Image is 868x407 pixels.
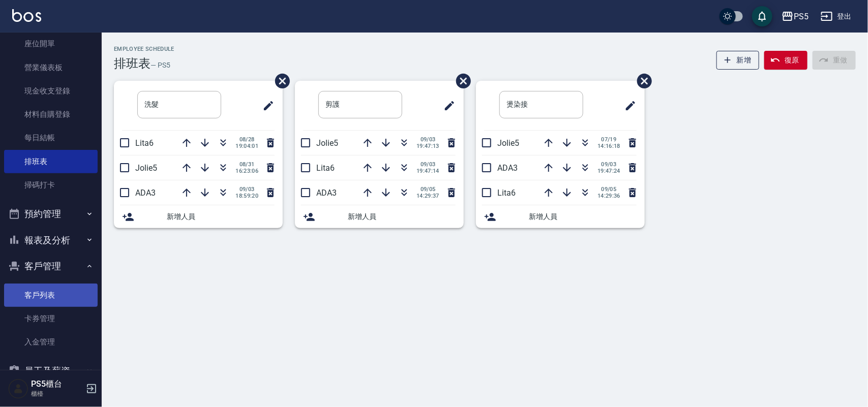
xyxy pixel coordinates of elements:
span: 修改班表的標題 [437,93,456,118]
span: Lita6 [316,163,335,173]
a: 排班表 [4,150,98,173]
span: 新增人員 [348,211,456,222]
span: 修改班表的標題 [618,93,637,118]
span: 14:29:36 [597,193,620,199]
div: 新增人員 [476,205,645,228]
span: ADA3 [135,188,156,198]
h3: 排班表 [114,56,151,71]
span: 刪除班表 [448,66,472,96]
a: 座位開單 [4,32,98,55]
button: 預約管理 [4,201,98,227]
img: Person [8,379,28,399]
span: Jolie5 [316,138,338,148]
a: 營業儀表板 [4,56,98,79]
span: 新增人員 [529,211,637,222]
button: save [752,6,772,26]
button: 客戶管理 [4,253,98,279]
span: 14:29:37 [416,193,439,199]
button: 復原 [764,51,807,70]
span: Jolie5 [135,163,157,173]
input: 排版標題 [137,91,221,118]
button: PS5 [777,6,813,27]
button: 新增 [716,51,760,70]
span: 09/03 [416,136,439,143]
span: Lita6 [135,138,154,148]
button: 員工及薪資 [4,358,98,384]
button: 登出 [817,7,856,26]
span: ADA3 [497,163,518,173]
span: 19:47:14 [416,168,439,174]
span: ADA3 [316,188,337,198]
a: 入金管理 [4,330,98,354]
span: 08/28 [235,136,258,143]
a: 客戶列表 [4,284,98,307]
input: 排版標題 [499,91,583,118]
h2: Employee Schedule [114,46,174,52]
span: 新增人員 [167,211,275,222]
a: 卡券管理 [4,307,98,330]
h6: — PS5 [151,60,170,71]
span: 07/19 [597,136,620,143]
a: 現金收支登錄 [4,79,98,103]
span: 09/05 [597,186,620,193]
span: Jolie5 [497,138,519,148]
a: 材料自購登錄 [4,103,98,126]
div: 新增人員 [295,205,464,228]
div: PS5 [794,10,809,23]
h5: PS5櫃台 [31,379,83,389]
a: 每日結帳 [4,126,98,149]
span: Lita6 [497,188,516,198]
span: 09/03 [597,161,620,168]
input: 排版標題 [318,91,402,118]
span: 18:59:20 [235,193,258,199]
span: 19:47:13 [416,143,439,149]
span: 16:23:06 [235,168,258,174]
button: 報表及分析 [4,227,98,254]
span: 09/03 [235,186,258,193]
div: 新增人員 [114,205,283,228]
span: 14:16:18 [597,143,620,149]
span: 19:04:01 [235,143,258,149]
span: 19:47:24 [597,168,620,174]
span: 刪除班表 [267,66,291,96]
span: 09/03 [416,161,439,168]
span: 08/31 [235,161,258,168]
span: 修改班表的標題 [256,93,275,118]
a: 掃碼打卡 [4,173,98,197]
img: Logo [12,9,41,22]
span: 09/05 [416,186,439,193]
p: 櫃檯 [31,389,83,398]
span: 刪除班表 [630,66,653,96]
